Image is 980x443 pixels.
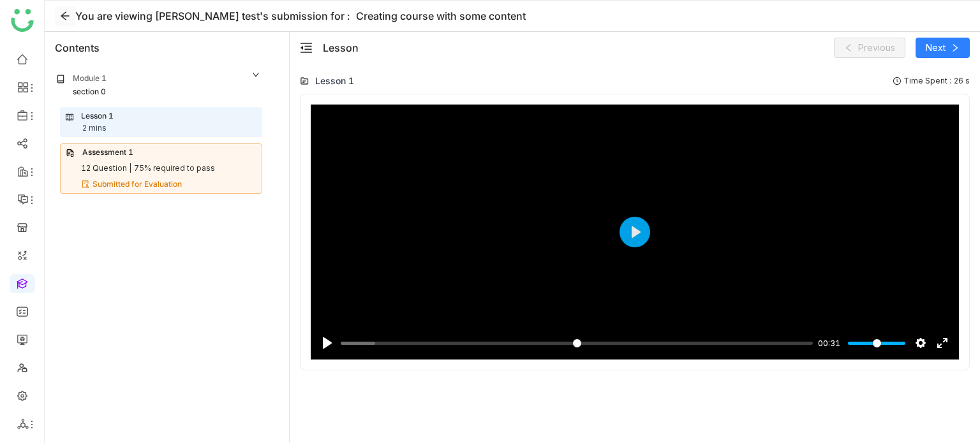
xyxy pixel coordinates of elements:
img: logo [11,9,34,32]
span: Time Spent : [903,76,951,85]
div: Module 1section 0 [47,64,270,107]
button: Play [620,217,650,247]
button: Previous [834,38,905,58]
div: section 0 [73,86,106,98]
span: menu-fold [300,41,313,54]
div: Module 1 [73,73,107,85]
div: 12 Question | [81,163,131,175]
input: Seek [341,337,813,349]
img: assessment.svg [66,149,75,157]
div: 2 mins [82,122,107,134]
button: menu-fold [300,41,313,55]
span: 26 s [954,76,970,85]
div: Submitted for Evaluation [93,178,182,191]
button: Play [317,333,338,353]
div: Lesson 1 [315,74,354,87]
img: lesson.svg [66,113,73,122]
div: Contents [55,40,100,55]
span: Next [926,41,946,55]
img: lms-folder.svg [300,76,309,85]
div: Creating course with some content [356,8,526,24]
div: You are viewing [PERSON_NAME] test's submission for : [75,8,350,24]
input: Volume [848,337,905,349]
div: Lesson 1 [81,110,114,122]
div: 75% required to pass [134,163,215,175]
div: Assessment 1 [82,147,133,159]
div: Current time [815,336,843,350]
button: Next [916,38,970,58]
div: Lesson [323,40,359,55]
